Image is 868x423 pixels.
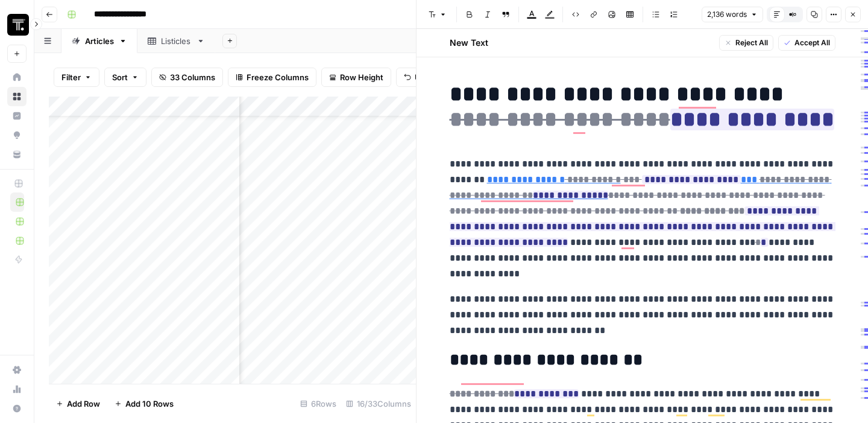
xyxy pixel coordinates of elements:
a: Listicles [137,29,215,53]
span: Filter [61,71,81,83]
a: Insights [7,106,27,126]
button: Undo [396,68,443,87]
span: Reject All [735,37,768,48]
span: Add Row [67,398,100,410]
div: 16/33 Columns [341,394,416,413]
button: Sort [104,68,146,87]
button: Add 10 Rows [107,394,181,413]
button: 2,136 words [702,7,763,22]
a: Your Data [7,145,27,164]
a: Home [7,68,27,87]
button: Filter [54,68,99,87]
a: Browse [7,87,27,106]
span: 33 Columns [170,71,215,83]
div: 6 Rows [295,394,341,413]
button: Reject All [719,35,773,51]
img: Thoughtspot Logo [7,14,29,36]
a: Usage [7,380,27,399]
a: Opportunities [7,126,27,145]
span: Row Height [340,71,383,83]
div: Articles [85,35,114,47]
h2: New Text [450,37,488,49]
a: Settings [7,360,27,380]
button: 33 Columns [151,68,223,87]
button: Freeze Columns [228,68,316,87]
button: Add Row [49,394,107,413]
button: Accept All [778,35,835,51]
span: Sort [112,71,128,83]
button: Workspace: Thoughtspot [7,10,27,40]
button: Row Height [321,68,391,87]
span: Freeze Columns [247,71,309,83]
span: Add 10 Rows [125,398,174,410]
span: 2,136 words [707,9,747,20]
button: Help + Support [7,399,27,418]
span: Accept All [794,37,830,48]
div: Listicles [161,35,192,47]
a: Articles [61,29,137,53]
